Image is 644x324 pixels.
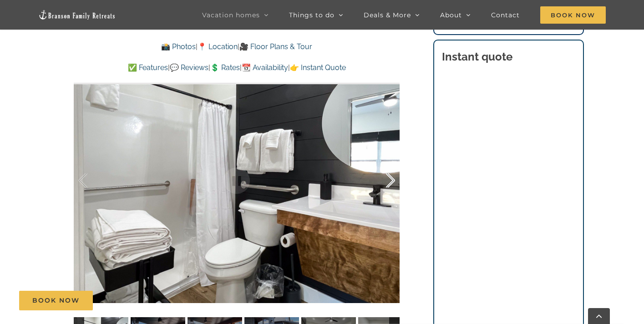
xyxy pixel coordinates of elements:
span: Contact [491,12,520,18]
a: 📸 Photos [161,42,196,51]
a: 💲 Rates [210,63,240,72]
span: Book Now [540,6,606,24]
a: 🎥 Floor Plans & Tour [239,42,312,51]
span: Deals & More [364,12,411,18]
a: 👉 Instant Quote [290,63,346,72]
p: | | [74,41,400,53]
span: Book Now [32,297,80,304]
a: Book Now [19,291,93,310]
img: Branson Family Retreats Logo [38,10,116,20]
span: Vacation homes [202,12,260,18]
a: 💬 Reviews [170,63,208,72]
span: Things to do [289,12,335,18]
p: | | | | [74,62,400,74]
a: 📆 Availability [242,63,288,72]
a: 📍 Location [198,42,238,51]
span: About [440,12,462,18]
strong: Instant quote [442,50,512,63]
a: ✅ Features [128,63,168,72]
